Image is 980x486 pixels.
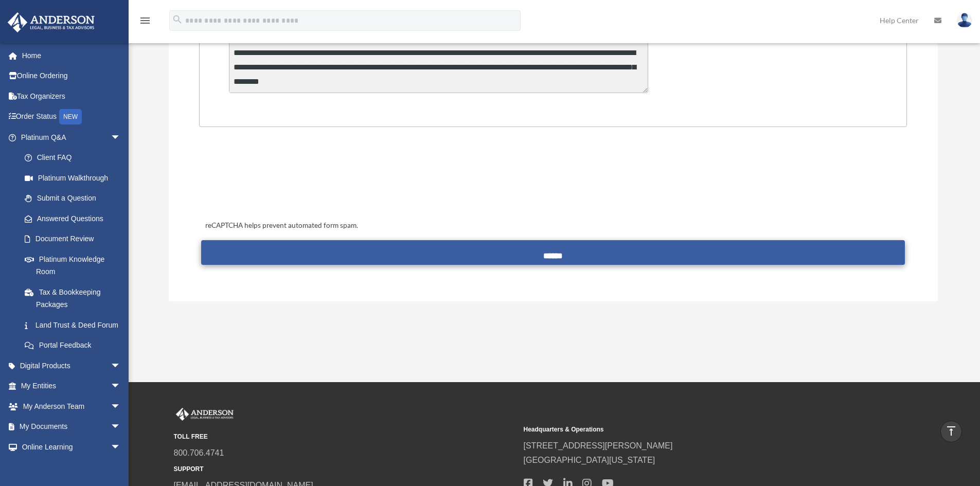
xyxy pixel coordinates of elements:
[201,220,904,232] div: reCAPTCHA helps prevent automated form spam.
[14,282,136,315] a: Tax & Bookkeeping Packages
[174,408,236,421] img: Anderson Advisors Platinum Portal
[7,45,136,66] a: Home
[174,431,516,442] small: TOLL FREE
[174,448,224,457] a: 800.706.4741
[7,106,136,128] a: Order StatusNEW
[524,441,673,450] a: [STREET_ADDRESS][PERSON_NAME]
[111,417,131,438] span: arrow_drop_down
[7,66,136,86] a: Online Ordering
[172,14,183,25] i: search
[14,315,136,335] a: Land Trust & Deed Forum
[14,249,136,282] a: Platinum Knowledge Room
[7,437,136,457] a: Online Learningarrow_drop_down
[174,464,516,475] small: SUPPORT
[111,437,131,458] span: arrow_drop_down
[940,421,962,442] a: vertical_align_top
[139,14,151,27] i: menu
[139,18,151,27] a: menu
[14,208,136,229] a: Answered Questions
[111,355,131,376] span: arrow_drop_down
[7,376,136,397] a: My Entitiesarrow_drop_down
[111,396,131,417] span: arrow_drop_down
[14,335,136,356] a: Portal Feedback
[111,376,131,397] span: arrow_drop_down
[14,148,136,168] a: Client FAQ
[14,188,131,209] a: Submit a Question
[59,109,82,124] div: NEW
[202,159,359,199] iframe: reCAPTCHA
[14,168,136,188] a: Platinum Walkthrough
[7,417,136,437] a: My Documentsarrow_drop_down
[945,425,957,437] i: vertical_align_top
[7,86,136,106] a: Tax Organizers
[524,456,655,464] a: [GEOGRAPHIC_DATA][US_STATE]
[7,127,136,148] a: Platinum Q&Aarrow_drop_down
[111,127,131,148] span: arrow_drop_down
[14,229,136,249] a: Document Review
[957,13,972,28] img: User Pic
[7,355,136,376] a: Digital Productsarrow_drop_down
[524,424,866,435] small: Headquarters & Operations
[7,396,136,417] a: My Anderson Teamarrow_drop_down
[5,12,98,32] img: Anderson Advisors Platinum Portal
